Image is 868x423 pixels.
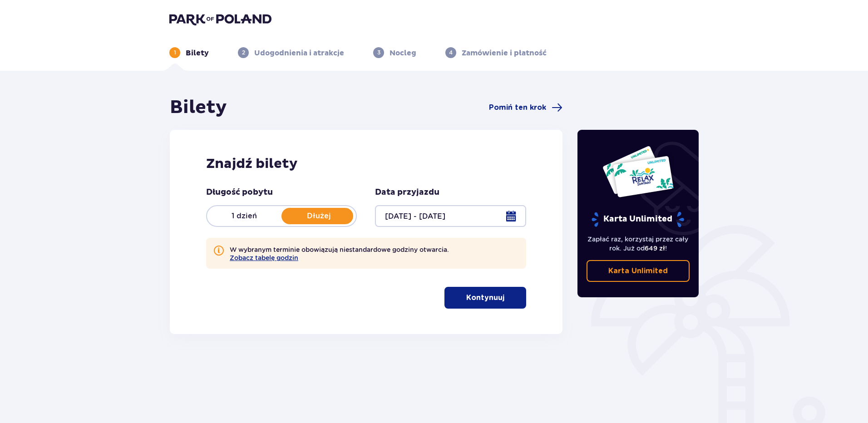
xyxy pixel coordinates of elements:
[489,102,562,113] a: Pomiń ten krok
[587,235,690,253] p: Zapłać raz, korzystaj przez cały rok. Już od !
[445,47,547,58] div: 4Zamówienie i płatność
[390,48,416,58] p: Nocleg
[230,245,449,261] p: W wybranym terminie obowiązują niestandardowe godziny otwarcia.
[206,155,526,172] h2: Znajdź bilety
[587,260,690,282] a: Karta Unlimited
[170,96,227,119] h1: Bilety
[462,48,547,58] p: Zamówienie i płatność
[206,187,273,198] p: Długość pobytu
[466,293,504,303] p: Kontynuuj
[444,287,526,309] button: Kontynuuj
[174,49,176,57] p: 1
[186,48,209,58] p: Bilety
[489,103,546,113] span: Pomiń ten krok
[281,211,356,221] p: Dłużej
[242,49,245,57] p: 2
[169,13,271,25] img: Park of Poland logo
[591,211,685,227] p: Karta Unlimited
[377,49,380,57] p: 3
[602,145,674,198] img: Dwie karty całoroczne do Suntago z napisem 'UNLIMITED RELAX', na białym tle z tropikalnymi liśćmi...
[449,49,453,57] p: 4
[207,211,281,221] p: 1 dzień
[238,47,344,58] div: 2Udogodnienia i atrakcje
[254,48,344,58] p: Udogodnienia i atrakcje
[375,187,439,198] p: Data przyjazdu
[230,254,298,261] button: Zobacz tabelę godzin
[373,47,416,58] div: 3Nocleg
[169,47,209,58] div: 1Bilety
[608,266,668,276] p: Karta Unlimited
[645,245,665,252] span: 649 zł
